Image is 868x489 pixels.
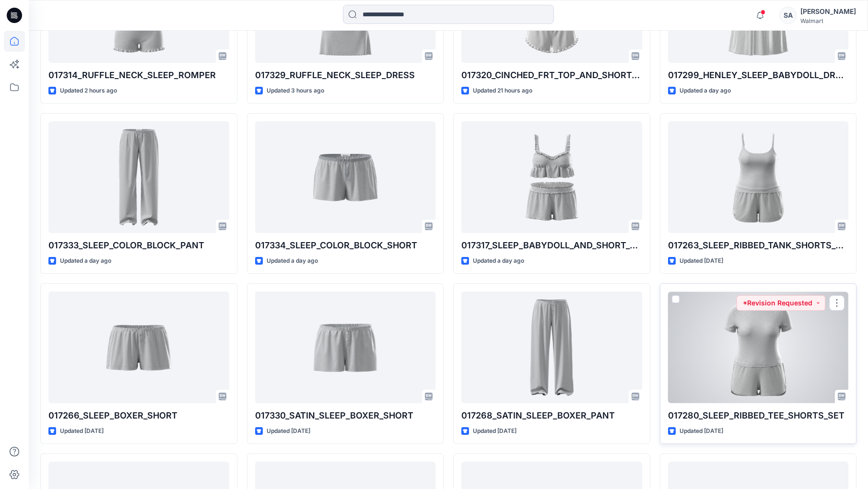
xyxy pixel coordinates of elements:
p: Updated 2 hours ago [60,86,117,96]
p: Updated [DATE] [680,426,723,436]
p: 017266_SLEEP_BOXER_SHORT [48,409,229,422]
a: 017330_SATIN_SLEEP_BOXER_SHORT [255,291,436,403]
p: Updated [DATE] [680,256,723,266]
p: Updated [DATE] [60,426,104,436]
p: 017320_CINCHED_FRT_TOP_AND_SHORT_SLEEP_SET [461,69,642,82]
p: Updated 3 hours ago [267,86,324,96]
p: Updated [DATE] [267,426,310,436]
a: 017280_SLEEP_RIBBED_TEE_SHORTS_SET [668,291,849,403]
a: 017333_SLEEP_COLOR_BLOCK_PANT [48,121,229,233]
p: Updated 21 hours ago [473,86,532,96]
div: SA [779,7,797,24]
p: Updated [DATE] [473,426,516,436]
p: Updated a day ago [473,256,524,266]
p: Updated a day ago [680,86,731,96]
p: 017263_SLEEP_RIBBED_TANK_SHORTS_SET [668,239,849,252]
a: 017263_SLEEP_RIBBED_TANK_SHORTS_SET [668,121,849,233]
p: 017330_SATIN_SLEEP_BOXER_SHORT [255,409,436,422]
p: 017329_RUFFLE_NECK_SLEEP_DRESS [255,69,436,82]
a: 017266_SLEEP_BOXER_SHORT [48,291,229,403]
p: 017268_SATIN_SLEEP_BOXER_PANT [461,409,642,422]
a: 017334_SLEEP_COLOR_BLOCK_SHORT [255,121,436,233]
p: Updated a day ago [267,256,318,266]
div: [PERSON_NAME] [800,6,856,17]
p: 017334_SLEEP_COLOR_BLOCK_SHORT [255,239,436,252]
p: 017317_SLEEP_BABYDOLL_AND_SHORT_SET [461,239,642,252]
a: 017268_SATIN_SLEEP_BOXER_PANT [461,291,642,403]
div: Walmart [800,17,856,24]
p: 017333_SLEEP_COLOR_BLOCK_PANT [48,239,229,252]
p: 017299_HENLEY_SLEEP_BABYDOLL_DRESS [668,69,849,82]
p: 017314_RUFFLE_NECK_SLEEP_ROMPER [48,69,229,82]
a: 017317_SLEEP_BABYDOLL_AND_SHORT_SET [461,121,642,233]
p: Updated a day ago [60,256,111,266]
p: 017280_SLEEP_RIBBED_TEE_SHORTS_SET [668,409,849,422]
